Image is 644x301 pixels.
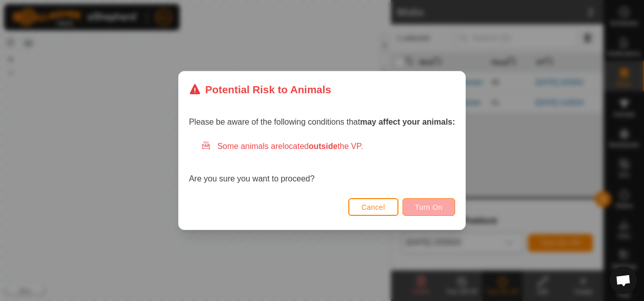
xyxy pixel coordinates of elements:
strong: may affect your animals: [360,118,455,126]
strong: outside [309,142,338,150]
span: located the VP. [283,142,363,150]
button: Turn On [402,198,455,216]
div: Some animals are [201,140,455,153]
button: Cancel [348,198,398,216]
div: Are you sure you want to proceed? [189,140,455,185]
div: Open chat [610,267,637,294]
div: Potential Risk to Animals [189,82,331,97]
span: Turn On [415,203,442,211]
span: Please be aware of the following conditions that [189,118,455,126]
span: Cancel [361,203,385,211]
